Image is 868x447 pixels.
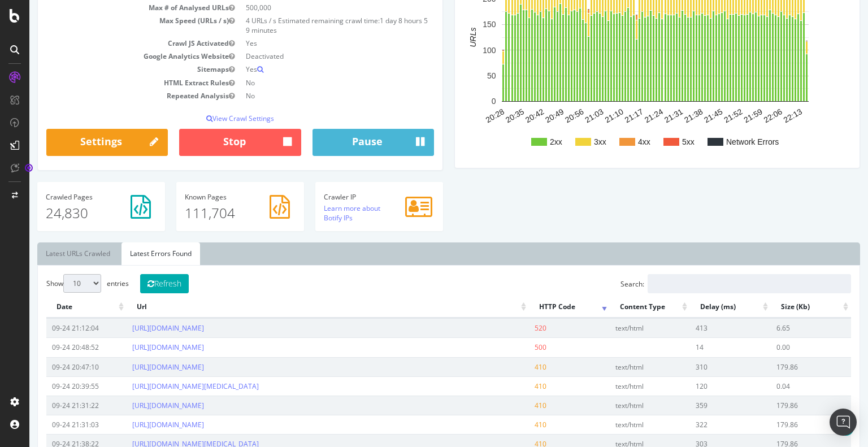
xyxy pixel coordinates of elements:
button: Refresh [111,274,159,293]
text: 21:38 [653,107,675,124]
text: 20:28 [455,107,477,124]
text: 21:10 [574,107,596,124]
td: 4 URLs / s Estimated remaining crawl time: [211,14,405,37]
label: Search: [591,274,822,293]
td: 179.86 [741,415,822,434]
td: text/html [580,357,661,376]
td: Sitemaps [17,63,211,76]
td: Repeated Analysis [17,89,211,102]
td: Deactivated [211,50,405,63]
text: 20:56 [534,107,556,124]
text: Network Errors [697,137,749,146]
button: Stop [150,129,271,156]
span: 500 [505,342,517,352]
a: [URL][DOMAIN_NAME] [103,342,175,352]
a: [URL][DOMAIN_NAME] [103,362,175,372]
td: HTML Extract Rules [17,76,211,89]
td: 179.86 [741,396,822,415]
text: 21:17 [594,107,616,124]
h4: Crawler IP [294,193,405,201]
td: text/html [580,376,661,396]
text: 20:49 [514,107,536,124]
text: 21:31 [633,107,656,124]
text: 150 [453,20,467,29]
text: URLs [439,28,448,47]
text: 21:59 [713,107,735,124]
th: Delay (ms): activate to sort column ascending [661,296,741,318]
td: 14 [661,337,741,357]
td: 413 [661,318,741,337]
td: No [211,89,405,102]
td: Crawl JS Activated [17,37,211,50]
td: 0.00 [741,337,822,357]
td: 322 [661,415,741,434]
text: 0 [462,97,467,106]
p: 24,830 [16,203,127,223]
a: [URL][DOMAIN_NAME] [103,323,175,333]
td: 09-24 20:48:52 [17,337,97,357]
th: Content Type: activate to sort column ascending [580,296,661,318]
text: 50 [458,71,467,80]
text: 20:35 [475,107,497,124]
td: 120 [661,376,741,396]
th: Url: activate to sort column ascending [97,296,500,318]
div: Open Intercom Messenger [830,409,857,436]
span: 410 [505,381,517,391]
td: 179.86 [741,357,822,376]
text: 100 [453,46,467,55]
text: 22:13 [753,107,775,124]
text: 22:06 [732,107,754,124]
text: 21:45 [673,107,695,124]
th: Size (Kb): activate to sort column ascending [741,296,822,318]
a: [URL][DOMAIN_NAME] [103,401,175,410]
text: 5xx [653,137,665,146]
td: text/html [580,396,661,415]
td: 6.65 [741,318,822,337]
div: Tooltip anchor [24,163,34,173]
a: Latest URLs Crawled [8,242,89,265]
span: 410 [505,362,517,372]
th: Date: activate to sort column ascending [17,296,97,318]
a: Settings [17,129,138,156]
input: Search: [618,274,822,293]
a: [URL][DOMAIN_NAME][MEDICAL_DATA] [103,381,229,391]
span: 410 [505,401,517,410]
td: 359 [661,396,741,415]
a: [URL][DOMAIN_NAME] [103,420,175,429]
p: View Crawl Settings [17,114,405,123]
th: HTTP Code: activate to sort column ascending [500,296,580,318]
td: 09-24 20:47:10 [17,357,97,376]
td: 310 [661,357,741,376]
text: 2xx [520,137,533,146]
td: Yes [211,63,405,76]
span: 520 [505,323,517,333]
text: 21:52 [693,107,715,124]
td: text/html [580,415,661,434]
button: Pause [283,129,405,156]
td: Yes [211,37,405,50]
td: text/html [580,318,661,337]
text: 3xx [565,137,577,146]
label: Show entries [17,274,99,293]
td: 09-24 21:31:03 [17,415,97,434]
td: 500,000 [211,1,405,14]
h4: Pages Known [155,193,266,201]
span: 1 day 8 hours 59 minutes [216,16,398,35]
text: 21:24 [614,107,636,124]
text: 20:42 [494,107,517,124]
td: Max Speed (URLs / s) [17,14,211,37]
text: 4xx [609,137,621,146]
td: Max # of Analysed URLs [17,1,211,14]
td: Google Analytics Website [17,50,211,63]
a: Learn more about Botify IPs [294,203,351,223]
td: 09-24 21:31:22 [17,396,97,415]
text: 21:03 [554,107,576,124]
td: 09-24 20:39:55 [17,376,97,396]
select: Showentries [34,274,72,293]
p: 111,704 [155,203,266,223]
h4: Pages Crawled [16,193,127,201]
a: Latest Errors Found [92,242,171,265]
td: 09-24 21:12:04 [17,318,97,337]
td: No [211,76,405,89]
td: 0.04 [741,376,822,396]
